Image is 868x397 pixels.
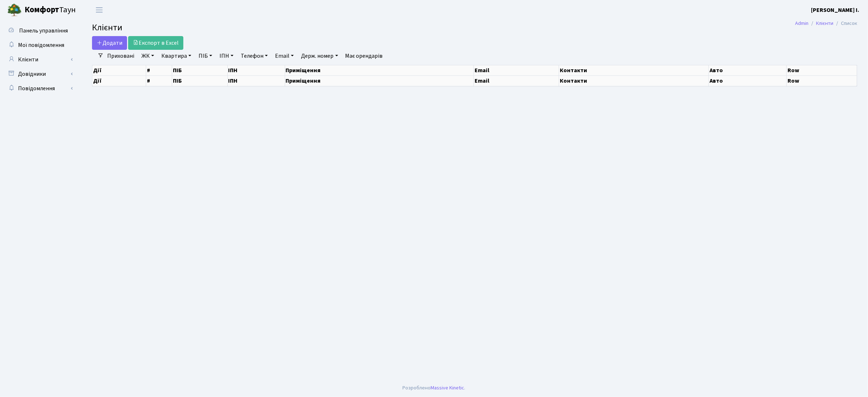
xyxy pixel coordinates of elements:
nav: breadcrumb [784,16,868,31]
a: Massive Kinetic [431,384,464,392]
span: Додати [97,39,122,47]
th: Email [474,65,559,75]
b: Комфорт [25,4,59,16]
th: # [146,75,172,86]
th: Дії [92,65,146,75]
a: Квартира [158,50,194,62]
button: Переключити навігацію [90,4,108,16]
th: Авто [709,75,786,86]
th: Приміщення [285,65,474,75]
th: ПІБ [172,65,227,75]
a: Admin [795,19,808,27]
a: Телефон [238,50,271,62]
th: Контакти [559,65,709,75]
a: Клієнти [4,52,76,67]
a: Приховані [104,50,137,62]
th: # [146,65,172,75]
a: Має орендарів [343,50,386,62]
th: Email [474,75,559,86]
th: ІПН [227,75,285,86]
a: Додати [92,36,127,50]
a: Клієнти [816,19,833,27]
a: Мої повідомлення [4,38,76,52]
th: Дії [92,75,146,86]
a: ПІБ [196,50,215,62]
th: Авто [709,65,786,75]
li: Список [833,19,857,27]
th: Row [786,65,857,75]
a: ЖК [139,50,157,62]
th: ІПН [227,65,285,75]
span: Панель управління [19,27,68,35]
th: Row [786,75,857,86]
span: Мої повідомлення [18,41,64,49]
span: Клієнти [92,21,122,34]
a: Експорт в Excel [128,36,183,50]
a: [PERSON_NAME] І. [811,6,859,14]
a: Email [272,50,297,62]
th: Приміщення [285,75,474,86]
a: Довідники [4,67,76,81]
a: ІПН [217,50,236,62]
div: Розроблено . [403,384,466,392]
b: [PERSON_NAME] І. [811,6,859,14]
span: Таун [25,4,76,16]
a: Повідомлення [4,81,76,96]
th: Контакти [559,75,709,86]
a: Панель управління [4,23,76,38]
th: ПІБ [172,75,227,86]
a: Держ. номер [298,50,341,62]
img: logo.png [7,3,22,17]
